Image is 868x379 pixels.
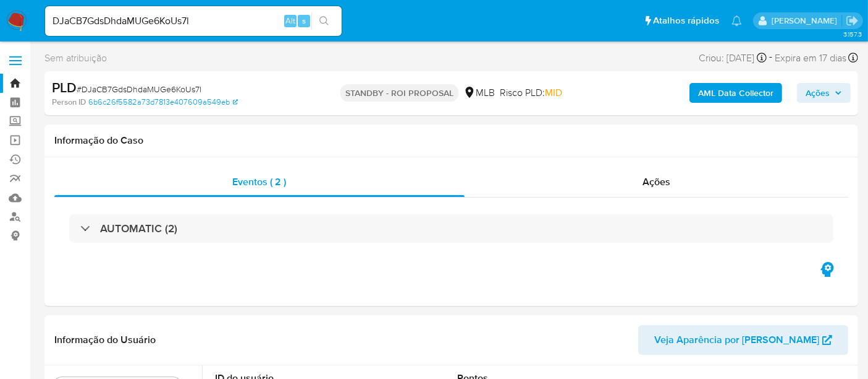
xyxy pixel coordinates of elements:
[77,83,201,95] span: # DJaCB7GdsDhdaMUGe6KoUs7l
[775,51,846,65] span: Expira em 17 dias
[846,14,859,27] a: Sair
[653,14,719,27] span: Atalhos rápidos
[545,85,562,100] span: MID
[340,84,458,102] p: STANDBY - ROI PROPOSAL
[699,50,767,66] div: Criou: [DATE]
[69,214,833,243] div: AUTOMATIC (2)
[44,51,107,65] span: Sem atribuição
[311,12,337,30] button: search-icon
[731,15,742,26] a: Notificações
[52,97,86,108] b: Person ID
[100,222,177,235] h3: AUTOMATIC (2)
[698,83,773,103] b: AML Data Collector
[500,86,562,100] span: Risco PLD:
[654,325,819,355] span: Veja Aparência por [PERSON_NAME]
[302,15,306,27] span: s
[285,15,295,27] span: Alt
[797,83,851,103] button: Ações
[88,97,238,108] a: 6b6c26f5582a73d7813e407609a549eb
[689,83,782,103] button: AML Data Collector
[463,86,495,100] div: MLB
[638,325,848,355] button: Veja Aparência por [PERSON_NAME]
[769,50,772,66] span: -
[52,77,77,97] b: PLD
[45,13,342,29] input: Pesquise usuários ou casos...
[772,15,841,27] p: erico.trevizan@mercadopago.com.br
[232,175,286,189] span: Eventos ( 2 )
[643,175,670,189] span: Ações
[54,134,848,147] h1: Informação do Caso
[54,334,156,346] h1: Informação do Usuário
[806,83,830,103] span: Ações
